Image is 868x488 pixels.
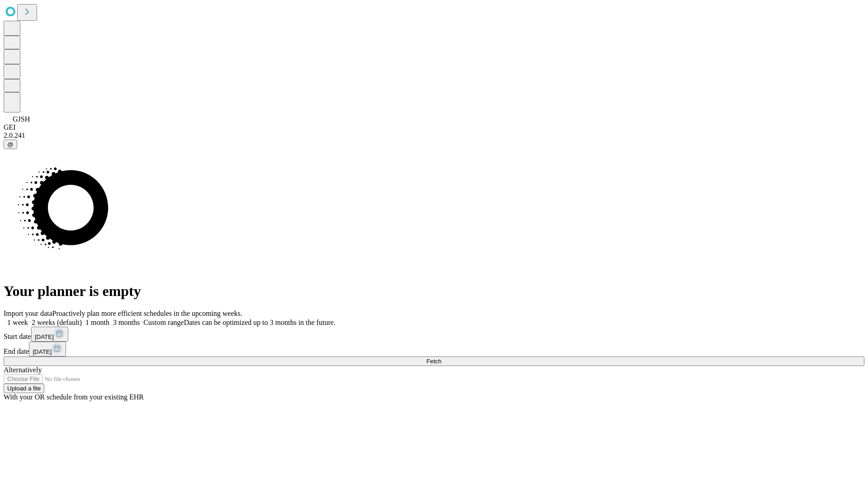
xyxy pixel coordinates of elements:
span: Proactively plan more efficient schedules in the upcoming weeks. [52,310,242,317]
span: [DATE] [35,333,54,340]
span: 2 weeks (default) [32,319,82,326]
div: Start date [4,327,864,342]
span: GJSH [13,115,30,123]
span: Fetch [426,358,441,365]
span: @ [7,141,14,148]
span: 1 week [7,319,28,326]
div: 2.0.241 [4,131,864,140]
span: With your OR schedule from your existing EHR [4,393,144,401]
div: GEI [4,123,864,131]
button: [DATE] [31,327,68,342]
h1: Your planner is empty [4,283,864,300]
div: End date [4,342,864,357]
button: Upload a file [4,384,44,393]
span: Custom range [143,319,184,326]
span: 3 months [113,319,140,326]
span: Import your data [4,310,52,317]
button: [DATE] [29,342,66,357]
button: @ [4,140,17,149]
span: 1 month [85,319,109,326]
button: Fetch [4,357,864,366]
span: Dates can be optimized up to 3 months in the future. [184,319,335,326]
span: Alternatively [4,366,42,374]
span: [DATE] [33,348,52,355]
